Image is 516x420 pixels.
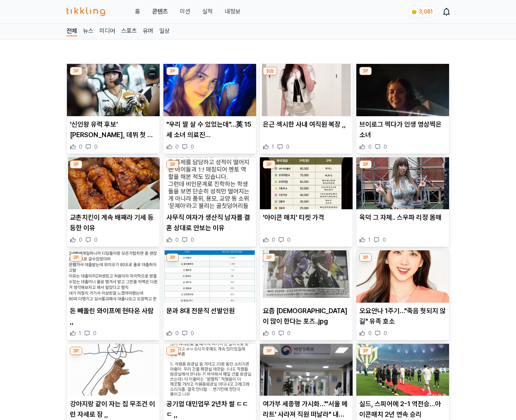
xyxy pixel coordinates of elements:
span: 0 [94,143,98,151]
div: 3P [70,347,82,355]
span: 0 [287,330,291,337]
img: 브이로그 찍다가 인생 영상찍은 소녀 [356,64,449,116]
p: 교촌치킨이 계속 배째라 기세 등등한 이유 [70,212,157,233]
img: '아이콘 매치' 티켓 가격 [260,157,353,210]
span: 0 [191,330,194,337]
div: 3P [166,160,179,169]
a: 콘텐츠 [152,7,168,16]
img: coin [411,9,417,15]
div: 3P [166,253,179,262]
a: 전체 [67,27,77,36]
img: 요즘 외국인들이 많이 한다는 포즈..jpg [260,250,353,303]
span: 0 [287,236,291,244]
span: 1 [272,143,274,151]
div: 읽음 은근 섹시한 사내 여직원 복장 ,, 은근 섹시한 사내 여직원 복장 ,, 1 0 [259,64,353,154]
div: 3P [70,160,82,169]
img: 교촌치킨이 계속 배째라 기세 등등한 이유 [67,157,160,210]
div: 3P 육덕 그 자체.. 스우파 리정 몸매 육덕 그 자체.. 스우파 리정 몸매 1 0 [356,157,449,247]
img: '신인왕 유력 후보' KT 안현민, 데뷔 첫 한 시즌 20홈런 '쾅' [67,64,160,116]
div: 3P [263,347,275,355]
span: 0 [272,236,275,244]
span: 0 [175,236,179,244]
span: 0 [94,236,98,244]
a: 유머 [143,27,153,36]
div: 3P [263,253,275,262]
p: "우리 딸 살 수 있었는데"…英 15세 소녀 의료진 [PERSON_NAME]으로 안타까운 사망 [166,119,253,140]
div: 3P [359,347,372,355]
span: 3,081 [419,9,433,15]
p: 실드, 스피어에 2-1 역전승…아이콘매치 2년 연속 승리 [359,399,446,420]
span: 0 [191,236,194,244]
span: 0 [368,143,372,151]
p: 문과 8대 전문직 선발인원 [166,306,253,316]
p: '아이콘 매치' 티켓 가격 [263,212,350,223]
div: 3P 돈 빼돌린 와이프에 현타온 사람 ,, 돈 빼돌린 와이프에 현타온 사람 ,, 1 0 [67,250,160,340]
span: 0 [175,330,179,337]
span: 0 [272,330,275,337]
img: 티끌링 [67,7,105,16]
div: 3P 문과 8대 전문직 선발인원 문과 8대 전문직 선발인원 0 0 [163,250,257,340]
p: 육덕 그 자체.. 스우파 리정 몸매 [359,212,446,223]
span: 0 [286,143,289,151]
span: 0 [93,330,96,337]
div: 3P '신인왕 유력 후보' KT 안현민, 데뷔 첫 한 시즌 20홈런 '쾅' '신인왕 유력 후보' [PERSON_NAME], 데뷔 첫 한 시즌 20홈런 '쾅' 0 0 [67,64,160,154]
img: 은근 섹시한 사내 여직원 복장 ,, [260,64,353,116]
div: 3P [70,253,82,262]
img: 문과 8대 전문직 선발인원 [163,250,256,303]
img: 여가부 세종행 가시화…"'서울 메리트' 사라져 직원 떠날라" 내부 우려도 [260,344,353,396]
p: 은근 섹시한 사내 여직원 복장 ,, [263,119,350,130]
button: 미션 [180,7,190,16]
a: 일상 [159,27,170,36]
p: 여가부 세종행 가시화…"'서울 메리트' 사라져 직원 떠날라" 내부 우려도 [263,399,350,420]
div: 3P [359,253,372,262]
div: 3P [70,67,82,75]
img: 공기업 대민업무 2년차 썰 ㄷㄷㄷ ,, [163,344,256,396]
img: "우리 딸 살 수 있었는데"…英 15세 소녀 의료진 오진으로 안타까운 사망 [163,64,256,116]
div: 3P [359,67,372,75]
p: 공기업 대민업무 2년차 썰 ㄷㄷㄷ ,, [166,399,253,420]
a: coin 3,081 [408,6,434,17]
a: 스포츠 [121,27,137,36]
p: 오요안나 1주기…"죽음 헛되지 않길" 유족 호소 [359,306,446,327]
span: 0 [384,143,387,151]
div: 3P [263,160,275,169]
img: 돈 빼돌린 와이프에 현타온 사람 ,, [67,250,160,303]
p: 돈 빼돌린 와이프에 현타온 사람 ,, [70,306,157,327]
span: 0 [79,143,82,151]
span: 0 [383,236,386,244]
img: 육덕 그 자체.. 스우파 리정 몸매 [356,157,449,210]
div: 3P [166,67,179,75]
a: 내정보 [225,7,240,16]
div: 3P 오요안나 1주기…"죽음 헛되지 않길" 유족 호소 오요안나 1주기…"죽음 헛되지 않길" 유족 호소 0 0 [356,250,449,340]
a: 미디어 [99,27,115,36]
img: 강아지랑 같이 자는 집 무조건 이런 자세로 잠 ,, [67,344,160,396]
span: 1 [79,330,81,337]
div: 3P 요즘 외국인들이 많이 한다는 포즈..jpg 요즘 [DEMOGRAPHIC_DATA]이 많이 한다는 포즈..jpg 0 0 [259,250,353,340]
div: 3P [166,347,179,355]
a: 홈 [135,7,140,16]
span: 0 [384,330,387,337]
div: 3P [359,160,372,169]
p: 강아지랑 같이 자는 집 무조건 이런 자세로 잠 ,, [70,399,157,420]
p: '신인왕 유력 후보' [PERSON_NAME], 데뷔 첫 한 시즌 20홈런 '쾅' [70,119,157,140]
p: 요즘 [DEMOGRAPHIC_DATA]이 많이 한다는 포즈..jpg [263,306,350,327]
span: 0 [191,143,194,151]
span: 0 [79,236,82,244]
p: 사무직 여자가 생산직 남자를 결혼 상대로 안보는 이유 [166,212,253,233]
div: 3P 브이로그 찍다가 인생 영상찍은 소녀 브이로그 찍다가 인생 영상찍은 소녀 0 0 [356,64,449,154]
span: 1 [368,236,371,244]
div: 3P 교촌치킨이 계속 배째라 기세 등등한 이유 교촌치킨이 계속 배째라 기세 등등한 이유 0 0 [67,157,160,247]
div: 3P 사무직 여자가 생산직 남자를 결혼 상대로 안보는 이유 사무직 여자가 생산직 남자를 결혼 상대로 안보는 이유 0 0 [163,157,257,247]
img: 사무직 여자가 생산직 남자를 결혼 상대로 안보는 이유 [163,157,256,210]
a: 뉴스 [83,27,93,36]
div: 3P "우리 딸 살 수 있었는데"…英 15세 소녀 의료진 오진으로 안타까운 사망 "우리 딸 살 수 있었는데"…英 15세 소녀 의료진 [PERSON_NAME]으로 안타까운 사망... [163,64,257,154]
a: 실적 [202,7,213,16]
p: 브이로그 찍다가 인생 영상찍은 소녀 [359,119,446,140]
div: 3P '아이콘 매치' 티켓 가격 '아이콘 매치' 티켓 가격 0 0 [259,157,353,247]
div: 읽음 [263,67,277,75]
img: 실드, 스피어에 2-1 역전승…아이콘매치 2년 연속 승리 [356,344,449,396]
span: 0 [175,143,179,151]
span: 0 [368,330,372,337]
img: 오요안나 1주기…"죽음 헛되지 않길" 유족 호소 [356,250,449,303]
